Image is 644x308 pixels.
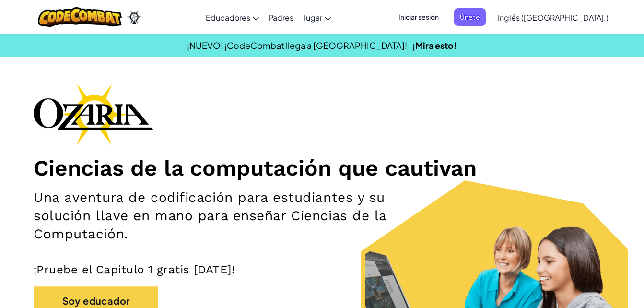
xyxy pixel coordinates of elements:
img: CodeCombat logo [38,7,122,27]
button: Únete [454,8,486,26]
a: Padres [264,4,298,30]
span: Jugar [303,12,322,23]
span: Educadores [206,12,250,23]
span: Inglés ([GEOGRAPHIC_DATA].) [498,12,609,23]
a: Educadores [201,4,264,30]
button: Iniciar sesión [393,8,445,26]
a: Jugar [298,4,336,30]
a: ¡Mira esto! [412,40,457,51]
a: Inglés ([GEOGRAPHIC_DATA].) [493,4,613,30]
img: Ozaria branding logo [34,83,153,145]
p: ¡Pruebe el Capítulo 1 gratis [DATE]! [34,262,610,277]
img: Ozaria [127,10,142,24]
span: ¡NUEVO! ¡CodeCombat llega a [GEOGRAPHIC_DATA]! [187,40,407,51]
h2: Una aventura de codificación para estudiantes y su solución llave en mano para enseñar Ciencias d... [34,189,420,243]
h1: Ciencias de la computación que cautivan [34,154,610,181]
